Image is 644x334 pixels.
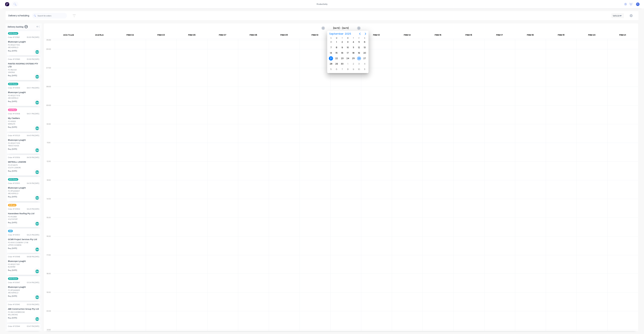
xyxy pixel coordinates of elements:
[27,36,39,39] div: 05:05 PM [DATE]
[357,67,361,71] div: Friday, October 10, 2025
[8,286,39,288] div: Bluescope Lysaght
[8,164,18,166] div: PO #104079
[8,117,39,120] div: My Cladders
[8,260,39,263] div: Bluescope Lysaght
[8,255,20,258] div: Order # 193948
[8,44,20,46] div: PO #DQ571955
[8,325,20,328] div: Order # 193944
[340,51,344,55] div: Tuesday, September 16, 2025
[357,62,361,66] div: Friday, October 3, 2025
[8,218,39,221] div: SOUTHPORT
[8,208,20,210] div: Order # 193954
[35,50,39,54] div: Del
[339,37,345,39] div: T
[35,100,39,105] div: Del
[8,182,20,185] div: Order # 193955
[334,67,339,71] div: Monday, October 6, 2025
[613,14,621,17] div: Vehicle
[453,33,484,39] div: FNM 16
[44,197,53,216] div: 14:00
[27,303,39,306] div: 03:50 PM [DATE]
[8,145,39,147] div: TWEED HEADS
[6,11,32,20] div: Delivery scheduling
[484,33,515,39] div: FNM 17
[346,67,350,71] div: Wednesday, October 8, 2025
[334,62,339,66] div: Monday, September 29, 2025
[637,3,639,5] span: F1
[611,13,624,18] button: Vehicle
[8,263,20,266] div: PO #DQ571901
[546,33,576,39] div: FNM 19
[27,112,39,115] div: 04:51 PM [DATE]
[363,67,367,71] div: Saturday, October 11, 2025
[363,56,367,61] div: Saturday, September 27, 2025
[84,33,115,39] div: 2nd Run
[44,48,53,66] div: 06:00
[27,281,39,284] div: 03:54 PM [DATE]
[356,37,362,39] div: F
[363,51,367,55] div: Saturday, September 20, 2025
[329,67,333,71] div: Sunday, October 5, 2025
[8,97,39,99] div: ARCHERFIELD
[8,74,17,77] span: Req. [DATE]
[351,67,356,71] div: Thursday, October 9, 2025
[329,51,333,55] div: Sunday, September 14, 2025
[8,156,20,159] div: Order # 193956
[351,51,356,55] div: Thursday, September 18, 2025
[8,148,17,150] span: Req. [DATE]
[423,33,453,39] div: FNM 15
[8,295,17,297] span: Req. [DATE]
[8,87,20,89] div: Order # 193959
[8,311,25,313] div: PO #60 SHERBROOKE
[35,148,39,152] div: Del
[35,75,39,79] div: Del
[8,292,39,294] div: ARCHERFIELD
[8,142,20,145] div: PO #DQ571939
[363,45,367,50] div: Saturday, September 13, 2025
[35,317,39,321] div: Del
[515,33,546,39] div: FNM 18
[8,94,20,97] div: PO #DQ571918
[346,62,350,66] div: Wednesday, October 1, 2025
[8,120,16,123] div: PO #3828
[8,91,39,94] div: Bluescope Lysaght
[35,247,39,252] div: Del
[8,277,18,280] span: ACA Store
[8,62,39,68] div: PANTEX ROOFING SYSTEMS PTY LTD
[8,40,39,43] div: Bluescope Lysaght
[44,122,53,141] div: 10:00
[25,25,28,28] span: 210
[8,266,39,268] div: BUDERIM
[362,37,367,39] div: S
[346,56,350,61] div: Wednesday, September 24, 2025
[8,178,18,181] span: ACA Store
[27,134,39,137] div: 04:43 PM [DATE]
[315,2,329,6] div: productivity
[8,247,17,250] span: Req. [DATE]
[361,33,392,39] div: FNM 13
[8,170,17,172] span: Req. [DATE]
[351,62,356,66] div: Thursday, October 2, 2025
[27,87,39,89] div: 04:51 PM [DATE]
[340,67,344,71] div: Tuesday, October 7, 2025
[27,234,39,236] div: 04:25 PM [DATE]
[44,66,53,85] div: 07:00
[8,281,20,284] div: Order # 193947
[357,45,361,50] div: Friday, September 12, 2025
[44,85,53,104] div: 08:00
[8,230,13,232] span: AM
[329,45,333,50] div: Sunday, September 7, 2025
[8,134,20,137] div: Order # 193520
[576,33,607,39] div: FNM 20
[327,31,353,36] button: September2025
[328,37,334,39] div: S
[8,166,39,169] div: SOUTH LISMORE
[44,291,53,309] div: 19:00
[8,289,20,292] div: PO #PQ446609
[340,40,344,44] div: Tuesday, September 2, 2025
[35,196,39,200] div: Del
[340,45,344,50] div: Tuesday, September 9, 2025
[27,156,39,159] div: 04:30 PM [DATE]
[8,109,17,111] span: 2nd Run
[8,317,17,319] span: Req. [DATE]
